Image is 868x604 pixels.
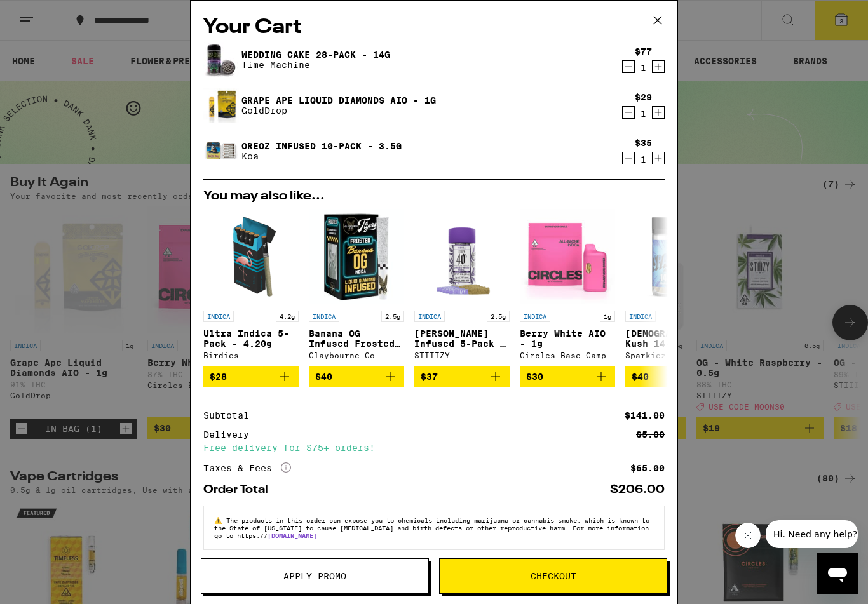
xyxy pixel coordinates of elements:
div: $141.00 [625,411,665,420]
div: $5.00 [636,430,665,439]
div: 1 [635,63,652,73]
button: Add to bag [414,366,510,387]
span: $28 [210,372,227,382]
button: Add to bag [520,366,615,387]
button: Decrement [622,106,635,119]
div: Order Total [203,484,277,495]
div: $35 [635,138,652,148]
p: [DEMOGRAPHIC_DATA] Kush 14-Pack - 14g [625,328,721,349]
p: Time Machine [241,60,390,70]
button: Add to bag [625,366,721,387]
div: Sparkiez [625,351,721,359]
iframe: Button to launch messaging window [817,553,858,594]
p: 2.5g [381,311,404,322]
img: Wedding Cake 28-Pack - 14g [203,42,239,77]
a: Grape Ape Liquid Diamonds AIO - 1g [241,95,436,105]
img: Birdies - Ultra Indica 5-Pack - 4.20g [203,209,299,304]
p: GoldDrop [241,105,436,116]
button: Increment [652,60,665,73]
p: Banana OG Infused Frosted Flyers 5-Pack - 2.5g [309,328,404,349]
div: 1 [635,109,652,119]
span: Checkout [531,572,576,581]
div: $65.00 [630,464,665,473]
iframe: Message from company [766,520,858,548]
div: Circles Base Camp [520,351,615,359]
div: $29 [635,92,652,102]
p: INDICA [309,311,339,322]
span: $37 [421,372,438,382]
p: Ultra Indica 5-Pack - 4.20g [203,328,299,349]
a: Oreoz Infused 10-Pack - 3.5g [241,141,402,151]
button: Add to bag [203,366,299,387]
div: Birdies [203,351,299,359]
a: Open page for Hindu Kush 14-Pack - 14g from Sparkiez [625,209,721,366]
p: Berry White AIO - 1g [520,328,615,349]
iframe: Close message [735,523,761,548]
img: STIIIZY - King Louis XIII Infused 5-Pack - 2.5g [414,209,510,304]
p: [PERSON_NAME] Infused 5-Pack - 2.5g [414,328,510,349]
a: Open page for Banana OG Infused Frosted Flyers 5-Pack - 2.5g from Claybourne Co. [309,209,404,366]
button: Apply Promo [201,558,429,594]
div: Free delivery for $75+ orders! [203,443,665,452]
p: INDICA [414,311,445,322]
div: 1 [635,154,652,164]
span: Apply Promo [283,572,346,581]
span: $40 [632,372,649,382]
div: Delivery [203,430,258,439]
p: 4.2g [276,311,299,322]
span: The products in this order can expose you to chemicals including marijuana or cannabis smoke, whi... [214,516,649,539]
button: Add to bag [309,366,404,387]
button: Decrement [622,60,635,73]
div: Taxes & Fees [203,462,291,474]
button: Decrement [622,152,635,164]
h2: Your Cart [203,13,665,42]
button: Checkout [439,558,667,594]
img: Grape Ape Liquid Diamonds AIO - 1g [203,86,239,124]
span: $30 [526,372,543,382]
a: Open page for Ultra Indica 5-Pack - 4.20g from Birdies [203,209,299,366]
p: 1g [600,311,615,322]
div: Claybourne Co. [309,351,404,359]
p: Koa [241,151,402,161]
button: Increment [652,106,665,119]
span: ⚠️ [214,516,226,524]
a: [DOMAIN_NAME] [268,532,317,539]
a: Open page for Berry White AIO - 1g from Circles Base Camp [520,209,615,366]
img: Oreoz Infused 10-Pack - 3.5g [203,133,239,169]
div: Subtotal [203,411,258,420]
p: 2.5g [487,311,510,322]
p: INDICA [625,311,656,322]
img: Circles Base Camp - Berry White AIO - 1g [520,209,615,304]
div: $206.00 [610,484,665,495]
a: Open page for King Louis XIII Infused 5-Pack - 2.5g from STIIIZY [414,209,510,366]
img: Sparkiez - Hindu Kush 14-Pack - 14g [625,209,721,304]
p: INDICA [203,311,234,322]
p: INDICA [520,311,550,322]
a: Wedding Cake 28-Pack - 14g [241,50,390,60]
button: Increment [652,152,665,164]
span: $40 [315,372,332,382]
img: Claybourne Co. - Banana OG Infused Frosted Flyers 5-Pack - 2.5g [309,209,404,304]
div: STIIIZY [414,351,510,359]
div: $77 [635,46,652,57]
h2: You may also like... [203,190,665,203]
